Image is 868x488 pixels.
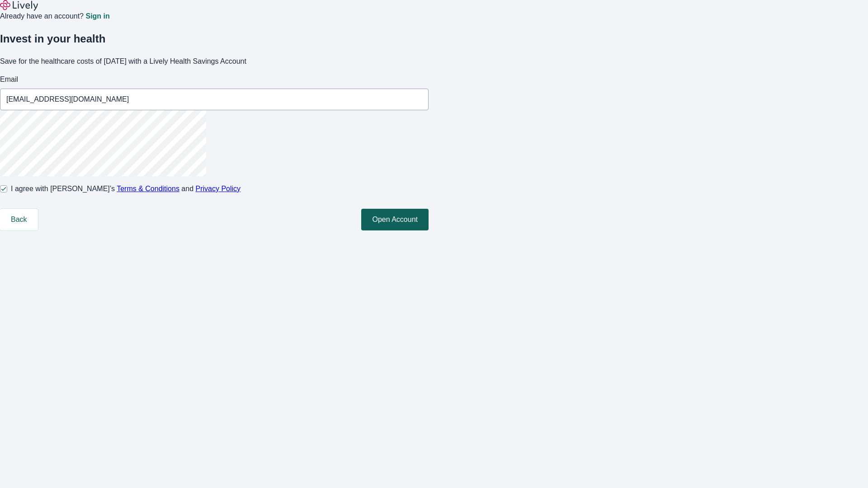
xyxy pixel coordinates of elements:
[11,183,241,194] span: I agree with [PERSON_NAME]’s and
[117,185,179,192] a: Terms & Conditions
[196,185,241,192] a: Privacy Policy
[361,209,429,230] button: Open Account
[85,13,109,20] a: Sign in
